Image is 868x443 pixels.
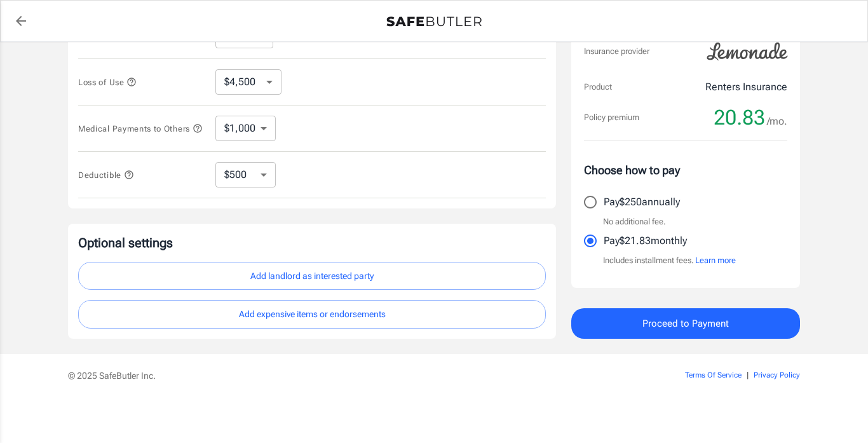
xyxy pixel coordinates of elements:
[604,233,687,249] p: Pay $21.83 monthly
[78,300,546,329] button: Add expensive items or endorsements
[584,111,639,124] p: Policy premium
[754,371,800,379] a: Privacy Policy
[584,81,612,93] p: Product
[78,167,134,182] button: Deductible
[603,215,666,228] p: No additional fee.
[78,124,203,133] span: Medical Payments to Others
[78,74,137,90] button: Loss of Use
[78,234,546,252] p: Optional settings
[78,121,203,136] button: Medical Payments to Others
[700,34,795,69] img: Lemonade
[571,308,800,339] button: Proceed to Payment
[8,8,34,34] a: back to quotes
[584,161,787,179] p: Choose how to pay
[747,371,749,379] span: |
[642,315,729,332] span: Proceed to Payment
[584,45,649,58] p: Insurance provider
[767,112,787,130] span: /mo.
[68,369,613,382] p: © 2025 SafeButler Inc.
[78,78,137,87] span: Loss of Use
[386,17,482,27] img: Back to quotes
[705,79,787,95] p: Renters Insurance
[78,262,546,290] button: Add landlord as interested party
[603,254,736,267] p: Includes installment fees.
[714,105,765,130] span: 20.83
[695,254,736,267] button: Learn more
[604,194,680,210] p: Pay $250 annually
[78,170,134,180] span: Deductible
[685,371,742,379] a: Terms Of Service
